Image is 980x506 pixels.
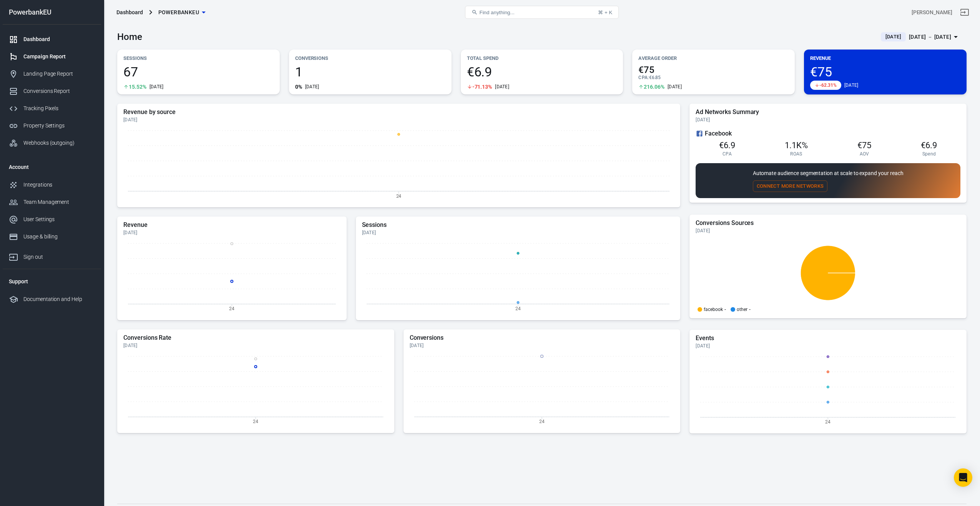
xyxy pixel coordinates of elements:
[116,8,143,16] div: Dashboard
[819,83,837,88] span: -62.31%
[23,198,95,206] div: Team Management
[117,31,142,42] h3: Home
[638,75,649,80] span: CPA :
[696,108,960,116] h5: Ad Networks Summary
[696,129,960,138] div: Facebook
[696,219,960,227] h5: Conversions Sources
[229,306,234,311] tspan: 24
[3,228,101,245] a: Usage & billing
[23,253,95,261] div: Sign out
[123,334,388,342] h5: Conversions Rate
[467,65,617,78] span: €6.9
[495,84,509,90] div: [DATE]
[724,307,726,312] span: -
[3,193,101,211] a: Team Management
[123,117,674,123] div: [DATE]
[857,141,871,150] span: €75
[295,65,445,78] span: 1
[3,176,101,193] a: Integrations
[23,70,95,78] div: Landing Page Report
[598,10,612,15] div: ⌘ + K
[921,141,937,150] span: €6.9
[295,84,302,89] span: 0%
[472,84,492,89] span: -71.13%
[644,84,664,89] span: 216.06%
[539,419,545,424] tspan: 24
[479,10,514,15] span: Find anything...
[719,141,735,150] span: €6.9
[123,342,388,349] div: [DATE]
[668,84,682,90] div: [DATE]
[158,8,199,17] span: PowerbankEU
[3,65,101,83] a: Landing Page Report
[696,117,960,123] div: [DATE]
[23,295,95,303] div: Documentation and Help
[129,84,146,89] span: 15.52%
[149,84,164,90] div: [DATE]
[3,83,101,100] a: Conversions Report
[23,122,95,130] div: Property Settings
[3,31,101,48] a: Dashboard
[696,129,703,138] svg: Facebook Ads
[696,228,960,234] div: [DATE]
[749,307,751,312] span: -
[362,221,674,229] h5: Sessions
[123,54,274,62] p: Sessions
[882,33,904,41] span: [DATE]
[515,306,521,311] tspan: 24
[954,468,972,487] div: Open Intercom Messenger
[23,53,95,61] div: Campaign Report
[23,35,95,43] div: Dashboard
[23,104,95,112] div: Tracking Pixels
[875,31,967,43] button: [DATE][DATE] － [DATE]
[3,158,101,176] li: Account
[638,65,789,74] span: €75
[753,180,828,192] button: Connect More Networks
[909,32,951,42] div: [DATE] － [DATE]
[704,307,723,312] p: facebook
[3,211,101,228] a: User Settings
[3,117,101,134] a: Property Settings
[860,151,869,157] span: AOV
[3,48,101,65] a: Campaign Report
[696,343,960,349] div: [DATE]
[912,8,952,17] div: Account id: euM9DEON
[696,334,960,342] h5: Events
[295,54,445,62] p: Conversions
[649,75,661,80] span: €6.85
[955,3,974,21] a: Sign out
[123,65,274,78] span: 67
[123,108,674,116] h5: Revenue by source
[123,230,341,236] div: [DATE]
[23,233,95,241] div: Usage & billing
[410,342,674,349] div: [DATE]
[3,134,101,152] a: Webhooks (outgoing)
[123,221,341,229] h5: Revenue
[23,87,95,95] div: Conversions Report
[3,100,101,117] a: Tracking Pixels
[723,151,732,157] span: CPA
[305,84,319,90] div: [DATE]
[810,54,960,62] p: Revenue
[826,420,831,425] tspan: 24
[23,139,95,147] div: Webhooks (outgoing)
[638,54,789,62] p: Average Order
[753,169,904,177] p: Automate audience segmentation at scale to expand your reach
[362,230,674,236] div: [DATE]
[155,5,208,20] button: PowerbankEU
[23,215,95,223] div: User Settings
[785,141,808,150] span: 1.1K%
[410,334,674,342] h5: Conversions
[922,151,936,157] span: Spend
[810,65,960,78] span: €75
[3,245,101,266] a: Sign out
[253,419,258,424] tspan: 24
[3,272,101,291] li: Support
[844,82,859,88] div: [DATE]
[465,6,619,19] button: Find anything...⌘ + K
[23,181,95,189] div: Integrations
[737,307,747,312] p: other
[3,9,101,16] div: PowerbankEU
[467,54,617,62] p: Total Spend
[790,151,802,157] span: ROAS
